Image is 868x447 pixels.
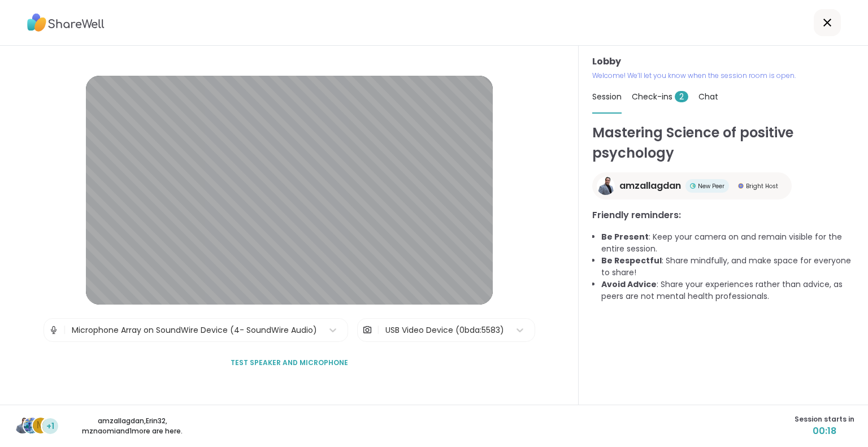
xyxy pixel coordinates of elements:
img: Erin32 [24,418,40,433]
span: | [63,319,66,341]
b: Be Present [601,231,649,242]
h3: Friendly reminders: [592,209,854,222]
img: amzallagdan [597,177,615,195]
img: amzallagdan [15,418,31,433]
span: amzallagdan [619,179,681,193]
button: Test speaker and microphone [226,351,353,375]
img: Camera [362,319,372,341]
div: Microphone Array on SoundWire Device (4- SoundWire Audio) [72,324,317,336]
b: Be Respectful [601,255,662,266]
p: amzallagdan , Erin32 , mznaomi and 1 more are here. [69,416,196,436]
li: : Share mindfully, and make space for everyone to share! [601,255,854,279]
span: 2 [675,91,688,102]
span: Session starts in [795,414,854,424]
img: New Peer [690,183,696,189]
span: m [37,418,45,433]
b: Avoid Advice [601,279,657,290]
span: New Peer [698,182,724,190]
a: amzallagdanamzallagdanNew PeerNew PeerBright HostBright Host [592,172,792,199]
span: 00:18 [795,424,854,438]
img: Bright Host [738,183,744,189]
span: Chat [698,91,718,102]
img: ShareWell Logo [27,10,105,36]
img: Microphone [49,319,59,341]
p: Welcome! We’ll let you know when the session room is open. [592,71,854,81]
span: Session [592,91,622,102]
li: : Share your experiences rather than advice, as peers are not mental health professionals. [601,279,854,302]
span: | [377,319,380,341]
h1: Mastering Science of positive psychology [592,123,854,163]
h3: Lobby [592,55,854,68]
span: Test speaker and microphone [231,358,348,368]
span: Check-ins [632,91,688,102]
span: Bright Host [746,182,778,190]
div: USB Video Device (0bda:5583) [385,324,504,336]
li: : Keep your camera on and remain visible for the entire session. [601,231,854,255]
span: +1 [46,420,54,432]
